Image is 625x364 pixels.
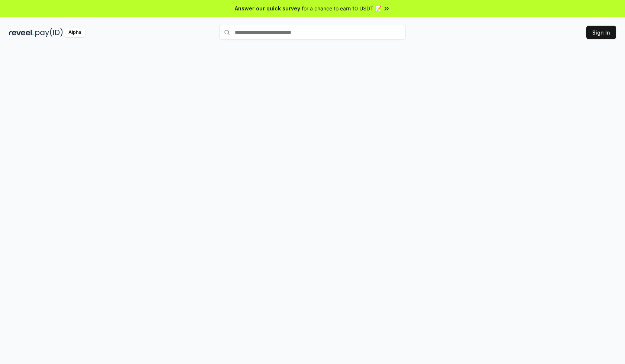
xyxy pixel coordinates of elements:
[35,28,63,37] img: pay_id
[302,4,381,12] span: for a chance to earn 10 USDT 📝
[64,28,85,37] div: Alpha
[235,4,300,12] span: Answer our quick survey
[586,26,616,39] button: Sign In
[9,28,34,37] img: reveel_dark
